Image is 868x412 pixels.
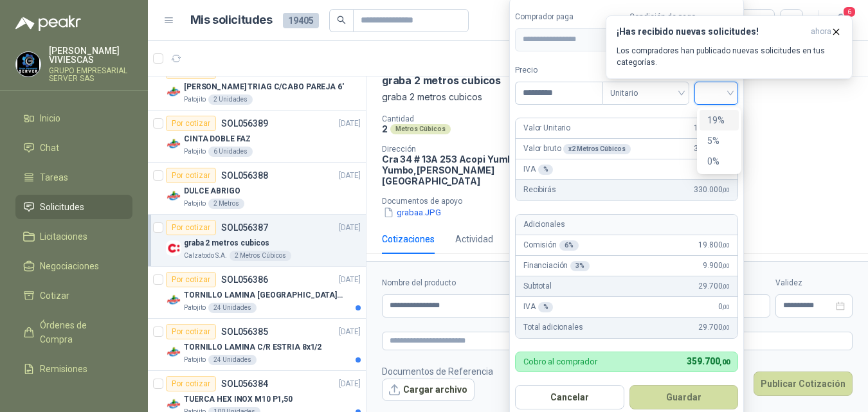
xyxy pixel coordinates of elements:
[523,260,590,272] p: Financiación
[382,197,863,206] p: Documentos de apoyo
[719,277,770,289] label: Flete
[49,46,132,64] p: [PERSON_NAME] VIVIESCAS
[629,385,739,409] button: Guardar
[707,134,731,148] div: 5%
[515,11,624,23] label: Comprador paga
[754,372,853,396] button: Publicar Cotización
[15,224,132,249] a: Licitaciones
[829,9,853,32] button: 6
[719,358,730,366] span: ,00
[382,154,520,186] p: Cra 34 # 13A 253 Acopi Yumbo Yumbo , [PERSON_NAME][GEOGRAPHIC_DATA]
[221,379,268,388] p: SOL056384
[390,124,451,134] div: Metros Cúbicos
[339,274,361,286] p: [DATE]
[382,123,388,134] p: 2
[707,113,731,127] div: 19%
[687,356,730,366] span: 359.700
[15,136,132,160] a: Chat
[16,52,41,76] img: Company Logo
[570,261,590,271] div: 3 %
[208,355,257,365] div: 24 Unidades
[337,15,346,24] span: search
[523,239,579,251] p: Comisión
[722,262,730,269] span: ,00
[184,237,269,249] p: graba 2 metros cubicos
[455,232,493,246] div: Actividad
[339,222,361,234] p: [DATE]
[230,251,291,261] div: 2 Metros Cúbicos
[148,163,366,215] a: Por cotizarSOL056388[DATE] Company LogoDULCE ABRIGOPatojito2 Metros
[722,324,730,331] span: ,00
[40,229,87,244] span: Licitaciones
[703,260,730,272] span: 9.900
[719,294,770,318] p: $ 0,00
[382,232,435,246] div: Cotizaciones
[15,283,132,308] a: Cotizar
[339,118,361,130] p: [DATE]
[184,81,344,93] p: [PERSON_NAME] TRIAG C/CABO PAREJA 6'
[166,220,216,235] div: Por cotizar
[184,251,227,261] p: Calzatodo S.A.
[698,239,730,251] span: 19.800
[221,171,268,180] p: SOL056388
[538,302,554,312] div: %
[700,151,739,172] div: 0%
[221,275,268,284] p: SOL056386
[40,111,60,125] span: Inicio
[184,94,206,105] p: Patojito
[694,122,730,134] span: 165.000
[40,362,87,376] span: Remisiones
[166,116,216,131] div: Por cotizar
[184,393,293,406] p: TUERCA HEX INOX M10 P1,50
[382,379,475,402] button: Cargar archivo
[718,301,730,313] span: 0
[208,199,244,209] div: 2 Metros
[148,319,366,371] a: Por cotizarSOL056385[DATE] Company LogoTORNILLO LAMINA C/R ESTRIA 8x1/2Patojito24 Unidades
[166,136,181,152] img: Company Logo
[184,303,206,313] p: Patojito
[538,165,554,175] div: %
[382,74,501,87] p: graba 2 metros cubicos
[523,357,597,366] p: Cobro al comprador
[523,122,570,134] p: Valor Unitario
[208,147,253,157] div: 6 Unidades
[700,130,739,151] div: 5%
[166,84,181,100] img: Company Logo
[208,303,257,313] div: 24 Unidades
[842,6,856,18] span: 6
[610,84,682,103] span: Unitario
[40,141,59,155] span: Chat
[221,223,268,232] p: SOL056387
[40,289,69,303] span: Cotizar
[563,144,631,154] div: x 2 Metros Cúbicos
[382,114,547,123] p: Cantidad
[49,67,132,82] p: GRUPO EMPRESARIAL SERVER SAS
[166,168,216,183] div: Por cotizar
[148,215,366,267] a: Por cotizarSOL056387[DATE] Company Logograba 2 metros cubicosCalzatodo S.A.2 Metros Cúbicos
[283,13,319,28] span: 19405
[166,397,181,412] img: Company Logo
[559,240,579,251] div: 6 %
[184,199,206,209] p: Patojito
[40,170,68,184] span: Tareas
[166,324,216,339] div: Por cotizar
[382,90,853,104] p: graba 2 metros cubicos
[606,15,853,79] button: ¡Has recibido nuevas solicitudes!ahora Los compradores han publicado nuevas solicitudes en tus ca...
[184,341,321,354] p: TORNILLO LAMINA C/R ESTRIA 8x1/2
[722,303,730,310] span: ,00
[339,170,361,182] p: [DATE]
[184,185,240,197] p: DULCE ABRIGO
[15,15,81,31] img: Logo peakr
[166,240,181,256] img: Company Logo
[698,280,730,292] span: 29.700
[775,277,853,289] label: Validez
[15,313,132,352] a: Órdenes de Compra
[184,289,344,301] p: TORNILLO LAMINA [GEOGRAPHIC_DATA] 8x3/4
[694,143,730,155] span: 330.000
[184,355,206,365] p: Patojito
[40,259,99,273] span: Negociaciones
[184,147,206,157] p: Patojito
[184,133,251,145] p: CINTA DOBLE FAZ
[523,219,565,231] p: Adicionales
[694,184,730,196] span: 330.000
